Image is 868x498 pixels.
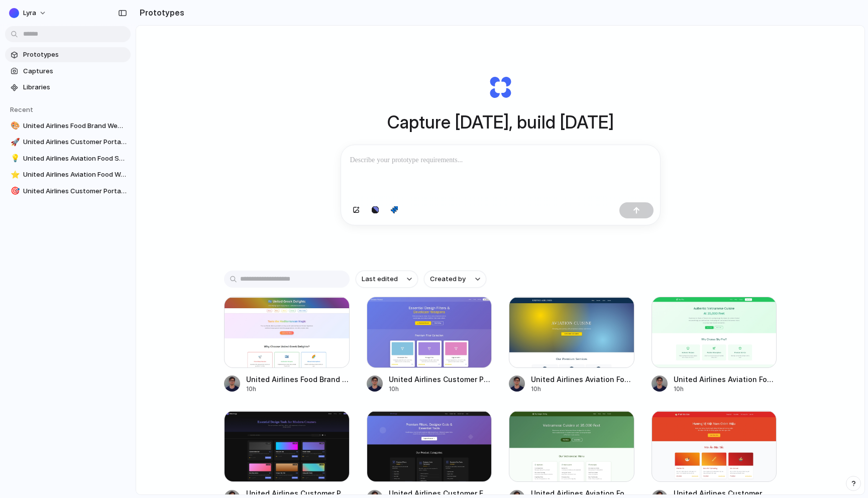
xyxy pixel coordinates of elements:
div: 10h [674,385,777,394]
h2: Prototypes [136,7,184,19]
div: 🎯 [11,185,18,197]
span: Prototypes [23,50,127,60]
button: Lyra [5,5,52,21]
button: 🚀 [9,137,19,147]
span: United Airlines Food Brand Website Showcase [23,121,127,131]
a: Prototypes [5,47,131,62]
span: Libraries [23,82,127,92]
a: United Airlines Aviation Food ShowcaseUnited Airlines Aviation Food Showcase10h [509,297,634,394]
div: 10h [389,385,492,394]
div: United Airlines Aviation Food Website Design [674,374,777,385]
span: Lyra [23,8,36,18]
button: 🎯 [9,186,19,196]
a: ⭐United Airlines Aviation Food Website Design [5,167,131,182]
button: ⭐ [9,170,19,180]
a: 🎯United Airlines Customer Portal Featuring Advanced Filters and E-Commerce Functionality [5,184,131,199]
div: United Airlines Aviation Food Showcase [531,374,634,385]
span: Captures [23,66,127,76]
span: United Airlines Customer Portal Concept [23,137,127,147]
span: Recent [10,105,33,113]
a: Captures [5,64,131,79]
button: 🎨 [9,121,19,131]
button: Created by [424,271,486,288]
span: United Airlines Aviation Food Website Design [23,170,127,180]
span: United Airlines Aviation Food Showcase [23,154,127,164]
div: United Airlines Food Brand Website Showcase [246,374,350,385]
a: United Airlines Food Brand Website ShowcaseUnited Airlines Food Brand Website Showcase10h [224,297,350,394]
span: United Airlines Customer Portal Featuring Advanced Filters and E-Commerce Functionality [23,186,127,196]
a: 🎨United Airlines Food Brand Website Showcase [5,118,131,134]
div: 🚀 [11,137,18,148]
a: United Airlines Aviation Food Website DesignUnited Airlines Aviation Food Website Design10h [652,297,777,394]
h1: Capture [DATE], build [DATE] [387,109,614,136]
span: Created by [430,274,466,284]
a: 🚀United Airlines Customer Portal Concept [5,135,131,150]
div: United Airlines Customer Portal Concept [389,374,492,385]
div: ⭐ [11,169,18,181]
a: United Airlines Customer Portal ConceptUnited Airlines Customer Portal Concept10h [367,297,492,394]
div: 💡 [11,153,18,164]
a: 💡United Airlines Aviation Food Showcase [5,151,131,166]
a: Libraries [5,80,131,95]
div: 10h [531,385,634,394]
button: Last edited [356,271,418,288]
div: 10h [246,385,350,394]
div: 🎨 [11,120,18,132]
button: 💡 [9,154,19,164]
span: Last edited [362,274,398,284]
